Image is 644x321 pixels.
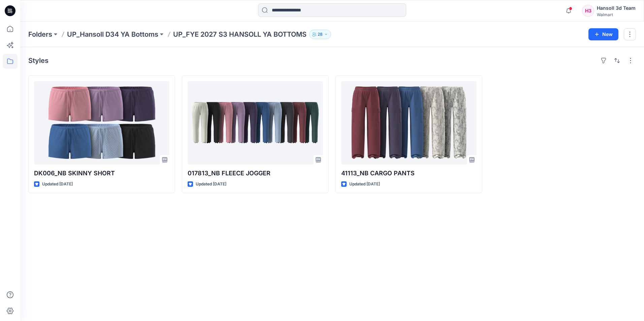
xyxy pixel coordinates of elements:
p: DK006_NB SKINNY SHORT [34,169,169,178]
p: Updated [DATE] [196,181,226,188]
p: Updated [DATE] [42,181,73,188]
p: 017813_NB FLEECE JOGGER [188,169,323,178]
button: New [588,28,618,40]
p: Updated [DATE] [349,181,380,188]
button: 28 [309,30,331,39]
p: 28 [318,31,323,38]
div: Walmart [597,12,636,17]
a: Folders [28,30,52,39]
p: 41113_NB CARGO PANTS [341,169,477,178]
div: H3 [582,5,594,17]
h4: Styles [28,57,49,65]
a: 017813_NB FLEECE JOGGER [188,81,323,165]
p: UP_FYE 2027 S3 HANSOLL YA BOTTOMS [173,30,307,39]
a: DK006_NB SKINNY SHORT [34,81,169,165]
div: Hansoll 3d Team [597,4,636,12]
a: 41113_NB CARGO PANTS [341,81,477,165]
a: UP_Hansoll D34 YA Bottoms [67,30,158,39]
